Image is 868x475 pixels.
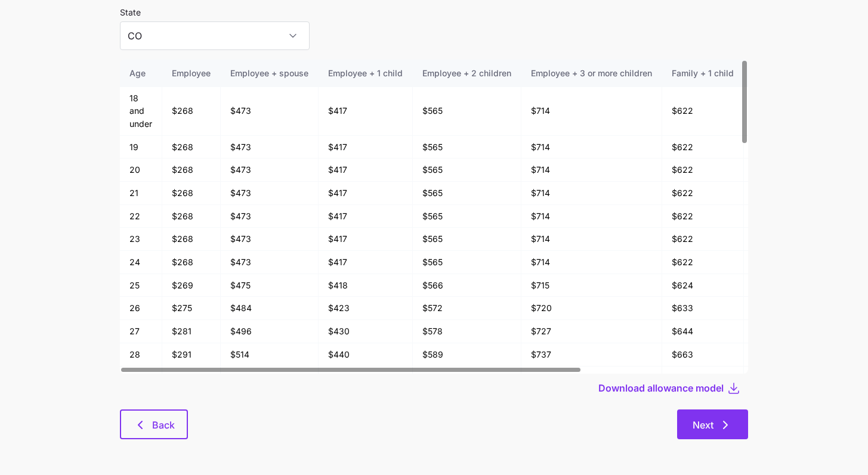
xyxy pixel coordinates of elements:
td: $622 [662,205,744,228]
td: $423 [319,297,413,320]
td: $622 [662,159,744,182]
td: $663 [662,343,744,367]
td: $473 [221,159,319,182]
input: Select a state [120,21,310,50]
td: $715 [521,274,662,297]
td: $565 [413,228,521,251]
td: $514 [221,343,319,367]
td: $430 [319,320,413,343]
td: $622 [662,136,744,159]
td: $417 [319,182,413,205]
td: $269 [162,274,221,297]
td: $496 [221,320,319,343]
td: 25 [120,274,162,297]
button: Download allowance model [598,381,727,395]
div: Family + 1 child [672,67,734,80]
td: $268 [162,228,221,251]
td: $268 [162,205,221,228]
div: Age [129,67,152,80]
td: $565 [413,205,521,228]
div: Employee + 2 children [422,67,511,80]
td: $714 [521,251,662,274]
td: $622 [662,228,744,251]
td: $417 [319,228,413,251]
button: Back [120,409,188,439]
td: $714 [521,205,662,228]
td: $473 [221,205,319,228]
span: Download allowance model [598,381,724,395]
td: $714 [521,159,662,182]
span: Next [693,418,713,432]
td: $714 [521,182,662,205]
label: State [120,6,141,19]
td: $473 [221,228,319,251]
td: $440 [319,343,413,367]
td: $565 [413,136,521,159]
td: $484 [221,297,319,320]
td: $418 [319,274,413,297]
td: $268 [162,251,221,274]
td: $727 [521,320,662,343]
td: $417 [319,159,413,182]
td: $624 [662,274,744,297]
td: 24 [120,251,162,274]
td: $714 [521,136,662,159]
td: $417 [319,205,413,228]
td: $633 [662,297,744,320]
td: $473 [221,182,319,205]
td: 29 [120,367,162,390]
td: $565 [413,87,521,136]
td: $720 [521,297,662,320]
td: $417 [319,251,413,274]
td: $622 [662,182,744,205]
td: 19 [120,136,162,159]
div: Employee + spouse [230,67,308,80]
span: Back [152,418,175,432]
td: $589 [413,343,521,367]
td: $268 [162,136,221,159]
td: 27 [120,320,162,343]
td: $622 [662,251,744,274]
td: $644 [662,320,744,343]
td: $275 [162,297,221,320]
div: Employee [172,67,211,80]
td: $291 [162,343,221,367]
td: $737 [521,343,662,367]
td: 26 [120,297,162,320]
td: $473 [221,136,319,159]
td: $565 [413,182,521,205]
td: $714 [521,228,662,251]
button: Next [677,409,748,439]
td: $268 [162,182,221,205]
td: $572 [413,297,521,320]
td: 20 [120,159,162,182]
td: $565 [413,251,521,274]
td: $281 [162,320,221,343]
td: 22 [120,205,162,228]
td: 23 [120,228,162,251]
td: $565 [413,159,521,182]
td: $578 [413,320,521,343]
td: $473 [221,251,319,274]
div: Employee + 3 or more children [531,67,652,80]
td: 21 [120,182,162,205]
td: $417 [319,136,413,159]
td: $622 [662,87,744,136]
td: $566 [413,274,521,297]
td: 18 and under [120,87,162,136]
td: $417 [319,87,413,136]
td: $268 [162,159,221,182]
td: $268 [162,87,221,136]
td: $473 [221,87,319,136]
td: $714 [521,87,662,136]
td: $475 [221,274,319,297]
div: Employee + 1 child [328,67,403,80]
td: 28 [120,343,162,367]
